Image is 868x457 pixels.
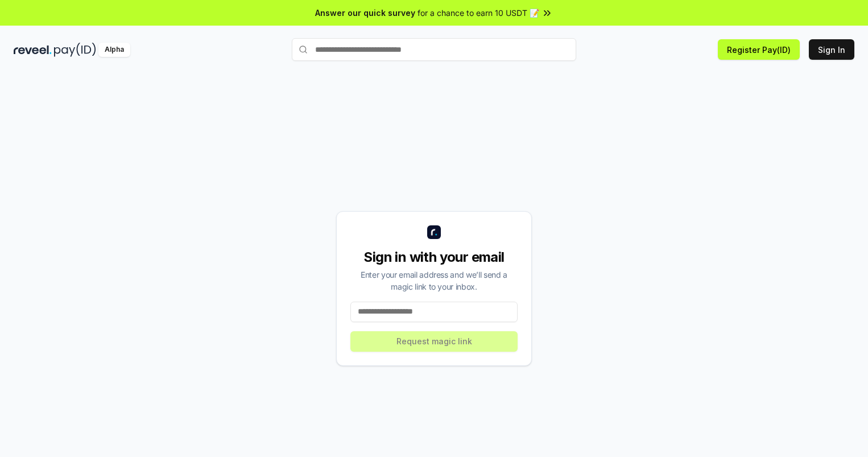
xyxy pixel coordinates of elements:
span: for a chance to earn 10 USDT 📝 [418,7,539,19]
button: Sign In [809,39,854,60]
img: pay_id [54,43,96,57]
div: Alpha [98,43,130,57]
span: Answer our quick survey [315,7,415,19]
img: logo_small [427,225,441,239]
img: reveel_dark [14,43,52,57]
div: Sign in with your email [350,248,518,266]
div: Enter your email address and we’ll send a magic link to your inbox. [350,269,518,293]
button: Register Pay(ID) [718,39,800,60]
